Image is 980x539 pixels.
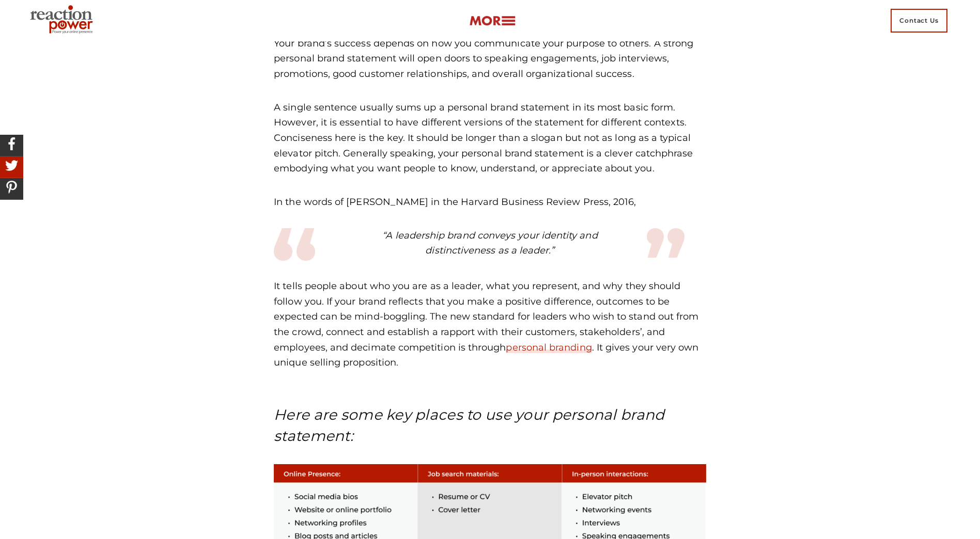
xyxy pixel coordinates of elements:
img: quotes [274,228,315,261]
a: personal branding [506,342,592,353]
span: Contact Us [891,9,947,33]
img: Executive Branding | Personal Branding Agency [26,2,101,39]
p: Your brand’s success depends on how you communicate your purpose to others. A strong personal bra... [274,36,706,82]
img: more-btn.png [469,15,516,27]
img: quotes [647,228,684,258]
img: Share On Pinterest [3,178,21,196]
i: “A leadership brand conveys your identity and distinctiveness as a leader.” [382,230,597,257]
p: In the words of [PERSON_NAME] in the Harvard Business Review Press, 2016, [274,195,706,210]
p: It tells people about who you are as a leader, what you represent, and why they should follow you... [274,279,706,371]
p: A single sentence usually sums up a personal brand statement in its most basic form. However, it ... [274,100,706,177]
img: Share On Facebook [3,135,21,153]
img: Share On Twitter [3,156,21,175]
i: Here are some key places to use your personal brand statement: [274,406,664,445]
